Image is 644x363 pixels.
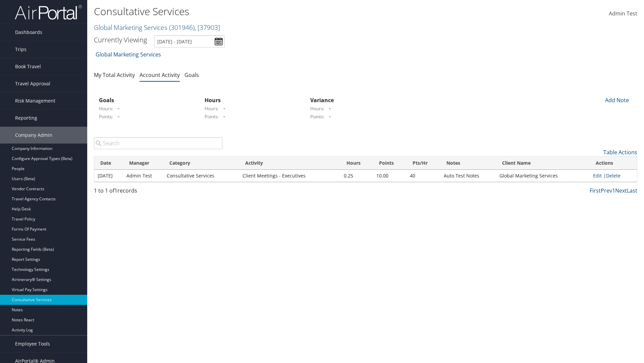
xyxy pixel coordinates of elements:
[114,187,117,194] span: 1
[163,170,239,182] td: Consultative Services
[205,113,219,120] label: Points:
[593,172,602,179] a: Edit
[15,4,82,20] img: airportal-logo.png
[163,157,239,170] th: Category: activate to sort column ascending
[99,105,113,112] label: Hours:
[615,187,627,194] a: Next
[123,157,163,170] th: Manager: activate to sort column ascending
[239,170,340,182] td: Client Meetings - Executives
[140,71,180,79] a: Account Activity
[603,149,637,156] a: Table Actions
[205,96,221,104] strong: Hours
[590,157,637,170] th: Actions
[600,96,632,104] div: Add Note
[373,157,407,170] th: Points
[220,113,225,120] span: -
[590,170,637,182] td: |
[15,127,52,144] span: Company Admin
[15,110,37,126] span: Reporting
[606,172,621,179] a: Delete
[94,4,456,18] h1: Consultative Services
[601,187,612,194] a: Prev
[154,35,225,48] input: [DATE] - [DATE]
[123,170,163,182] td: Admin Test
[407,170,440,182] td: 40
[590,187,601,194] a: First
[99,96,114,104] strong: Goals
[94,170,123,182] td: [DATE]
[15,24,42,41] span: Dashboards
[239,157,340,170] th: Activity: activate to sort column ascending
[407,157,440,170] th: Pts/Hr
[195,23,220,32] span: , [ 37903 ]
[94,35,147,44] h3: Currently Viewing
[326,113,331,120] span: -
[496,157,589,170] th: Client Name
[373,170,407,182] td: 10.00
[114,105,119,112] span: -
[609,10,637,17] span: Admin Test
[609,3,637,24] a: Admin Test
[340,157,373,170] th: Hours
[326,105,331,112] span: -
[15,75,50,92] span: Travel Approval
[96,48,161,61] a: Global Marketing Services
[94,71,135,79] a: My Total Activity
[612,187,615,194] a: 1
[15,92,55,109] span: Risk Management
[440,170,496,182] td: Auto Test Notes
[220,105,225,112] span: -
[15,335,50,352] span: Employee Tools
[310,96,334,104] strong: Variance
[94,187,222,198] div: 1 to 1 of records
[114,113,119,120] span: -
[340,170,373,182] td: 0.25
[184,71,199,79] a: Goals
[15,58,41,75] span: Book Travel
[169,23,195,32] span: ( 301946 )
[496,170,589,182] td: Global Marketing Services
[99,113,113,120] label: Points:
[94,157,123,170] th: Date: activate to sort column ascending
[94,137,222,149] input: Search
[15,41,26,58] span: Trips
[627,187,637,194] a: Last
[440,157,496,170] th: Notes
[310,113,324,120] label: Points:
[205,105,219,112] label: Hours:
[94,23,220,32] a: Global Marketing Services
[310,105,324,112] label: Hours:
